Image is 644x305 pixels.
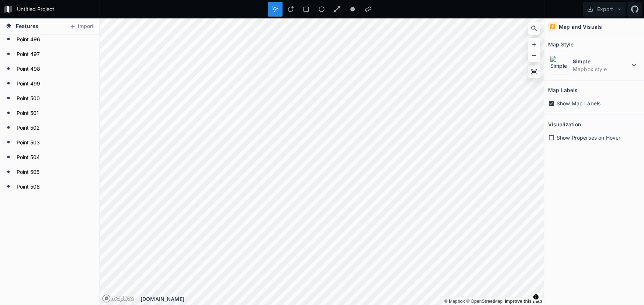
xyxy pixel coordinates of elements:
[557,99,600,107] span: Show Map Labels
[583,2,626,17] button: Export
[548,119,581,130] h2: Visualization
[505,299,542,304] a: Map feedback
[141,295,544,303] div: [DOMAIN_NAME]
[102,294,111,303] a: Mapbox logo
[548,39,574,50] h2: Map Style
[559,23,602,31] h4: Map and Visuals
[466,299,503,304] a: OpenStreetMap
[548,84,578,96] h2: Map Labels
[102,294,135,303] a: Mapbox logo
[16,22,38,30] span: Features
[66,21,97,32] button: Import
[573,65,630,73] dd: Mapbox style
[534,293,538,301] span: Toggle attribution
[557,134,620,141] span: Show Properties on Hover
[550,56,569,75] img: Simple
[532,292,540,301] button: Toggle attribution
[573,57,630,65] dt: Simple
[444,299,465,304] a: Mapbox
